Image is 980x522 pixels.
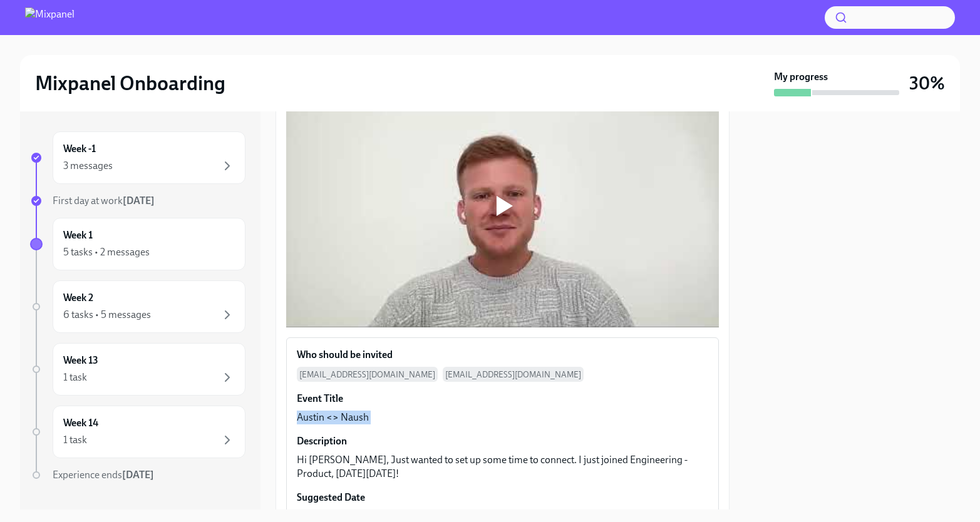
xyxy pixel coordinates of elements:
h6: Week -1 [63,142,96,156]
h2: Mixpanel Onboarding [35,71,225,96]
a: Week -13 messages [30,131,245,184]
strong: [DATE] [122,469,154,481]
span: [EMAIL_ADDRESS][DOMAIN_NAME] [297,367,438,382]
h6: Week 14 [63,416,98,430]
a: Week 15 tasks • 2 messages [30,218,245,270]
span: First day at work [53,195,155,207]
h6: Week 13 [63,354,98,367]
h6: Suggested Date [297,491,365,504]
strong: [DATE] [123,195,155,207]
div: 6 tasks • 5 messages [63,308,151,322]
span: [EMAIL_ADDRESS][DOMAIN_NAME] [443,367,584,382]
strong: My progress [774,70,828,84]
h6: Who should be invited [297,348,393,362]
div: 3 messages [63,159,113,173]
div: 1 task [63,371,87,384]
a: Week 141 task [30,406,245,458]
h6: Week 1 [63,228,93,242]
span: Experience ends [53,469,154,481]
img: Mixpanel [25,8,75,28]
p: Austin <> Naush [297,411,369,424]
a: Week 131 task [30,343,245,396]
div: 1 task [63,433,87,447]
p: Hi [PERSON_NAME], Just wanted to set up some time to connect. I just joined Engineering - Product... [297,453,708,481]
div: 5 tasks • 2 messages [63,245,150,259]
h6: Event Title [297,392,343,406]
h6: Week 2 [63,291,93,305]
h3: 30% [909,72,945,95]
a: First day at work[DATE] [30,194,245,208]
h6: Description [297,434,347,448]
a: Week 26 tasks • 5 messages [30,280,245,333]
